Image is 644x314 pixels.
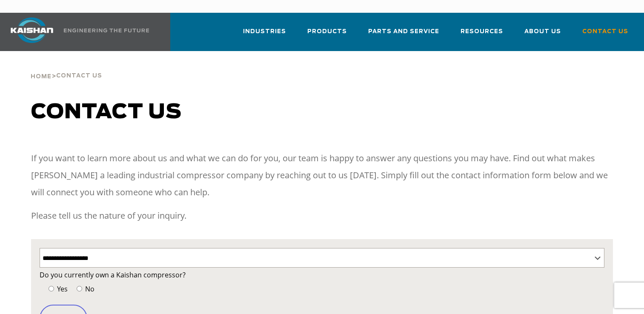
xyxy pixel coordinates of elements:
span: Industries [243,27,286,37]
a: Parts and Service [368,20,439,49]
a: About Us [524,20,561,49]
span: Contact Us [582,27,628,37]
a: Resources [461,20,503,49]
span: Home [31,74,52,80]
span: Contact us [31,102,182,123]
input: Yes [49,286,54,291]
span: No [83,284,94,294]
span: Resources [461,27,503,37]
label: Do you currently own a Kaishan compressor? [40,269,605,281]
a: Products [307,20,347,49]
a: Industries [243,20,286,49]
a: Home [31,72,52,80]
span: Parts and Service [368,27,439,37]
a: Contact Us [582,20,628,49]
p: If you want to learn more about us and what we can do for you, our team is happy to answer any qu... [31,150,613,201]
div: > [31,51,102,83]
span: Contact Us [56,73,102,79]
img: Engineering the future [64,29,149,32]
span: About Us [524,27,561,37]
p: Please tell us the nature of your inquiry. [31,207,613,224]
span: Yes [55,284,68,294]
span: Products [307,27,347,37]
input: No [77,286,82,291]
